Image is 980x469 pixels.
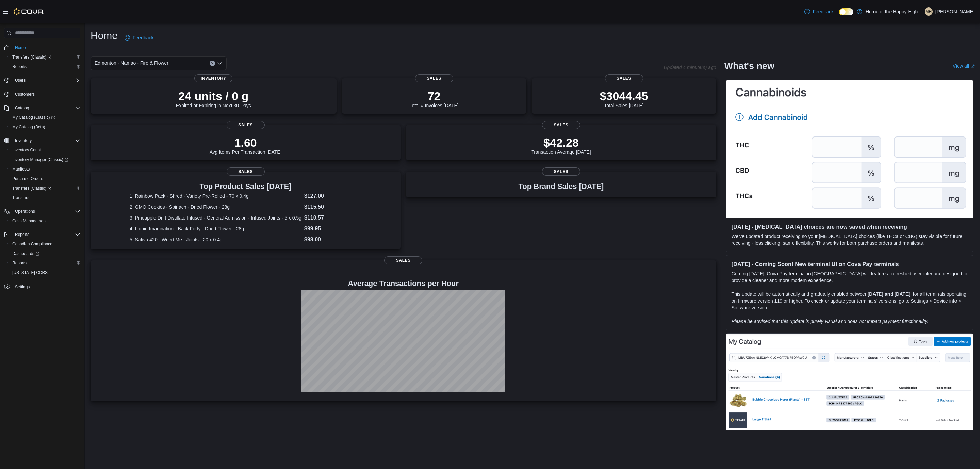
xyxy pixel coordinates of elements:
[10,194,80,202] span: Transfers
[531,136,591,155] div: Transaction Average [DATE]
[732,270,967,284] p: Coming [DATE], Cova Pay terminal in [GEOGRAPHIC_DATA] will feature a refreshed user interface des...
[10,194,32,202] a: Transfers
[7,62,83,71] button: Reports
[15,138,32,143] span: Inventory
[605,74,643,82] span: Sales
[10,269,80,277] span: Washington CCRS
[4,40,80,309] nav: Complex example
[7,164,83,174] button: Manifests
[12,76,28,84] button: Users
[130,193,301,199] dt: 1. Rainbow Pack - Shred - Variety Pre-Rolled - 70 x 0.4g
[10,53,54,61] a: Transfers (Classic)
[10,184,54,192] a: Transfers (Classic)
[14,8,44,15] img: Cova
[519,182,604,191] h3: Top Brand Sales [DATE]
[12,283,32,291] a: Settings
[868,291,910,297] strong: [DATE] and [DATE]
[839,8,853,15] input: Dark Mode
[7,113,83,122] a: My Catalog (Classic)
[12,104,32,112] button: Catalog
[10,175,80,183] span: Purchase Orders
[7,52,83,62] a: Transfers (Classic)
[304,192,361,200] dd: $127.00
[12,54,51,60] span: Transfers (Classic)
[15,105,29,111] span: Catalog
[10,123,80,131] span: My Catalog (Beta)
[732,223,967,230] h3: [DATE] - [MEDICAL_DATA] choices are now saved when receiving
[7,183,83,193] a: Transfers (Classic)
[130,214,301,221] dt: 3. Pineapple Drift Distillate Infused - General Admission - Infused Joints - 5 x 0.5g
[12,282,80,291] span: Settings
[12,124,45,130] span: My Catalog (Beta)
[15,45,26,50] span: Home
[813,8,833,15] span: Feedback
[1,43,83,52] button: Home
[12,115,55,120] span: My Catalog (Classic)
[133,34,153,41] span: Feedback
[1,281,83,291] button: Settings
[304,214,361,222] dd: $110.57
[12,185,51,191] span: Transfers (Classic)
[600,89,648,103] p: $3044.45
[926,7,932,16] span: MH
[1,76,83,85] button: Users
[15,209,35,214] span: Operations
[10,240,55,248] a: Canadian Compliance
[1,136,83,145] button: Inventory
[12,76,80,84] span: Users
[542,121,580,129] span: Sales
[10,165,80,173] span: Manifests
[664,65,716,70] p: Updated 4 minute(s) ago
[12,157,68,162] span: Inventory Manager (Classic)
[7,193,83,203] button: Transfers
[10,165,32,173] a: Manifests
[7,258,83,268] button: Reports
[96,279,711,288] h4: Average Transactions per Hour
[7,239,83,249] button: Canadian Compliance
[7,145,83,155] button: Inventory Count
[12,147,41,153] span: Inventory Count
[12,230,80,239] span: Reports
[130,204,301,210] dt: 2. GMO Cookies - Spinach - Dried Flower - 28g
[409,89,458,108] div: Total # Invoices [DATE]
[15,284,30,290] span: Settings
[732,319,928,324] em: Please be advised that this update is purely visual and does not impact payment functionality.
[10,156,80,164] span: Inventory Manager (Classic)
[10,269,50,277] a: [US_STATE] CCRS
[724,61,774,71] h2: What's new
[935,7,975,16] p: [PERSON_NAME]
[10,63,80,71] span: Reports
[10,156,71,164] a: Inventory Manager (Classic)
[304,203,361,211] dd: $115.50
[925,7,933,16] div: Mackenzie Howell
[10,240,80,248] span: Canadian Compliance
[10,259,29,267] a: Reports
[227,167,265,176] span: Sales
[12,104,80,112] span: Catalog
[12,90,80,98] span: Customers
[10,63,29,71] a: Reports
[10,113,58,122] a: My Catalog (Classic)
[12,64,27,69] span: Reports
[12,44,29,52] a: Home
[12,166,30,172] span: Manifests
[7,216,83,226] button: Cash Management
[10,184,80,192] span: Transfers (Classic)
[10,146,80,154] span: Inventory Count
[12,207,38,215] button: Operations
[866,7,918,16] p: Home of the Happy High
[130,182,361,191] h3: Top Product Sales [DATE]
[15,232,29,237] span: Reports
[953,63,975,69] a: View allExternal link
[1,207,83,216] button: Operations
[194,74,232,82] span: Inventory
[7,174,83,183] button: Purchase Orders
[1,103,83,113] button: Catalog
[12,270,48,275] span: [US_STATE] CCRS
[600,89,648,108] div: Total Sales [DATE]
[95,59,168,67] span: Edmonton - Namao - Fire & Flower
[10,113,80,122] span: My Catalog (Classic)
[415,74,453,82] span: Sales
[12,260,27,266] span: Reports
[10,123,48,131] a: My Catalog (Beta)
